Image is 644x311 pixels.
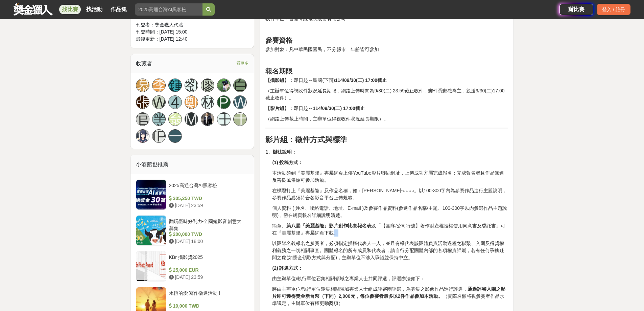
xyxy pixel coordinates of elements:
[152,129,166,143] a: [PERSON_NAME]
[265,37,292,44] strong: 參賽資格
[272,160,303,165] strong: (1) 投稿方式：
[59,5,81,14] a: 找比賽
[265,149,296,155] strong: 1、辦法說明：
[169,231,246,238] div: 200,000 TWD
[84,5,105,14] a: 找活動
[201,113,214,126] img: Avatar
[217,95,231,109] a: P
[217,112,231,126] a: 王
[272,265,303,271] strong: (2) 評選方式：
[168,112,182,126] a: 翁
[265,135,347,144] strong: 影片組：徵件方式與標準
[169,238,246,245] div: [DATE] 18:00
[108,5,129,14] a: 作品集
[272,205,508,219] p: 個人資料 ( 姓名、聯絡電話、地址、E-mail )及參賽作品資料(參選作品名稱/主題、100-300字以內參選作品主題說明)，需在網頁報名詳細說明清楚。
[169,218,246,231] div: 翻玩臺味好乳力-全國短影音創意大募集
[136,251,249,282] a: KBr 攝影獎2025 25,000 EUR [DATE] 23:59
[136,28,249,36] div: 刊登時間： [DATE] 15:00
[559,4,593,15] a: 辦比賽
[136,95,149,109] a: 張
[272,286,505,299] strong: 通過評審入圍之影片即可獲得獎金新台幣（下同）2,000元，每位參賽者最多以2件作品參加本活動。
[136,129,149,143] a: Avatar
[136,36,249,43] div: 最後更新： [DATE] 12:40
[597,4,630,15] div: 登入 / 註冊
[169,202,246,209] div: [DATE] 23:59
[335,77,387,83] strong: 114/09/30(二) 17:00截止
[272,170,508,184] p: 本活動須到『美麗基隆』專屬網頁上傳YouTube影片聯結網址，上傳成功方屬完成報名；完成報名者且作品無違反善良風俗始可參加活動。
[265,105,508,112] p: ：即日起～
[169,195,246,202] div: 305,250 TWD
[236,60,248,67] span: 看更多
[265,67,292,75] strong: 報名期限
[265,106,289,111] strong: 【影片組】
[265,46,508,53] p: 參加對象：凡中華民國國民，不分縣市、年齡皆可參加
[185,112,198,126] a: M
[136,79,149,92] a: 慕
[313,106,364,111] strong: 114/09/30(二) 17:00截止
[201,112,214,126] a: Avatar
[169,303,246,310] div: 19,000 TWD
[152,112,166,126] a: 黑
[265,87,508,102] p: （主辦單位得視收件狀況延長期限，網路上傳時間為9/30(二) 23:59截止收件，郵件憑郵戳為主，親送9/30(二)17:00截止收件）。
[136,130,149,142] img: Avatar
[272,286,508,307] p: 將由主辦單位/執行單位邀集相關領域專業人士組成評審團評選，為募集之影像作品進行評選， （實際名額將視參賽者作品水準議定，主辦單位有權更動獎項）
[272,187,508,201] p: 在標題打上『美麗基隆』及作品名稱，如：[PERSON_NAME]-○○○○。以100-300字內為參賽作品進行主題說明，參賽作品必須符合各影音平台上傳規範。
[217,79,230,92] img: Avatar
[168,79,182,92] a: 鍾
[265,77,508,84] p: ：即日起～民國(下同)
[136,112,149,126] a: 官
[136,61,152,66] span: 收藏者
[201,95,214,109] a: 林
[152,95,166,109] a: W
[286,223,372,228] strong: 第八屆『美麗基隆』影片創作比賽報名表
[130,155,254,174] div: 小酒館也推薦
[185,79,198,92] a: 劉
[233,95,247,109] a: W
[136,215,249,246] a: 翻玩臺味好乳力-全國短影音創意大募集 200,000 TWD [DATE] 18:00
[233,79,247,92] a: 白
[169,290,246,303] div: 永恆的愛 寫作徵選活動 !
[265,115,508,123] p: （網路上傳截止時間，主辦單位得視收件狀況延長期限）。
[265,77,289,83] strong: 【攝影組】
[136,179,249,210] a: 2025高通台灣AI黑客松 305,250 TWD [DATE] 23:59
[217,79,231,92] a: Avatar
[185,95,198,109] a: 鄭
[168,129,182,143] a: 一
[233,112,247,126] a: 于
[168,95,182,109] a: 4
[135,3,202,16] input: 2025高通台灣AI黑客松
[169,267,246,274] div: 25,000 EUR
[169,274,246,281] div: [DATE] 23:59
[272,275,508,282] p: 由主辦單位/執行單位召集相關領域之專業人士共同評選，評選辦法如下：
[169,182,246,195] div: 2025高通台灣AI黑客松
[272,240,508,261] p: 以團隊名義報名之參賽者，必須指定授權代表人一人，並且有權代表該團體負責活動過程之聯繫、入圍及得獎權利義務之一切相關事宜。團體報名的所有成員和代表者，請自行分配團體內部的各項權責歸屬，若有任何爭執...
[201,79,214,92] a: 廖
[169,254,246,267] div: KBr 攝影獎2025
[152,79,166,92] a: 李
[136,21,249,28] div: 刊登者： 獎金獵人代貼
[272,222,508,237] p: 簡章、 及「【團隊/公司行號】著作財產權授權使用同意書及委託書」可在『美麗基隆』專屬網頁下載。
